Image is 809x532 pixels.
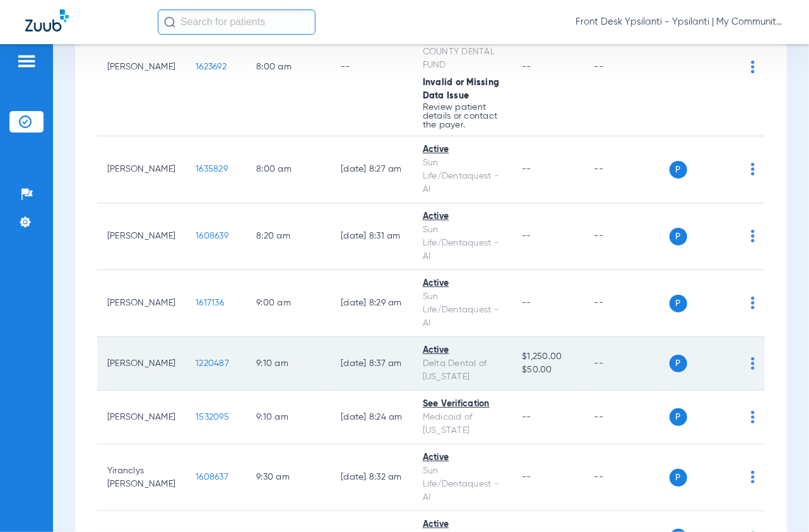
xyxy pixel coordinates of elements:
[423,464,502,504] div: Sun Life/Dentaquest - AI
[522,413,531,422] span: --
[423,411,502,437] div: Medicaid of [US_STATE]
[196,165,228,174] span: 1635829
[331,444,413,511] td: [DATE] 8:32 AM
[246,391,331,444] td: 9:10 AM
[423,32,502,72] div: WASHTENAW COUNTY DENTAL FUND
[746,471,809,532] iframe: Chat Widget
[522,299,531,307] span: --
[196,232,228,240] span: 1608639
[423,103,502,129] p: Review patient details or contact the payer.
[331,391,413,444] td: [DATE] 8:24 AM
[670,295,687,312] span: P
[751,230,755,242] img: group-dot-blue.svg
[331,337,413,391] td: [DATE] 8:37 AM
[584,444,670,511] td: --
[423,344,502,357] div: Active
[196,413,229,422] span: 1532095
[331,270,413,337] td: [DATE] 8:29 AM
[423,398,502,411] div: See Verification
[670,408,687,426] span: P
[670,161,687,179] span: P
[522,232,531,240] span: --
[246,136,331,203] td: 8:00 AM
[522,62,531,71] span: --
[423,277,502,290] div: Active
[423,357,502,384] div: Delta Dental of [US_STATE]
[584,270,670,337] td: --
[751,61,755,73] img: group-dot-blue.svg
[423,78,500,100] span: Invalid or Missing Data Issue
[97,444,186,511] td: Yiranclys [PERSON_NAME]
[423,290,502,330] div: Sun Life/Dentaquest - AI
[423,157,502,196] div: Sun Life/Dentaquest - AI
[97,270,186,337] td: [PERSON_NAME]
[97,136,186,203] td: [PERSON_NAME]
[246,203,331,270] td: 8:20 AM
[423,223,502,263] div: Sun Life/Dentaquest - AI
[584,337,670,391] td: --
[331,136,413,203] td: [DATE] 8:27 AM
[751,411,755,423] img: group-dot-blue.svg
[670,355,687,372] span: P
[16,54,37,69] img: hamburger-icon
[423,518,502,531] div: Active
[246,444,331,511] td: 9:30 AM
[196,359,229,368] span: 1220487
[423,143,502,157] div: Active
[670,228,687,245] span: P
[97,203,186,270] td: [PERSON_NAME]
[196,299,224,307] span: 1617136
[522,364,574,377] span: $50.00
[196,473,228,482] span: 1608637
[331,203,413,270] td: [DATE] 8:31 AM
[246,270,331,337] td: 9:00 AM
[751,297,755,309] img: group-dot-blue.svg
[97,391,186,444] td: [PERSON_NAME]
[158,9,316,35] input: Search for patients
[584,136,670,203] td: --
[522,165,531,174] span: --
[97,337,186,391] td: [PERSON_NAME]
[670,469,687,487] span: P
[246,337,331,391] td: 9:10 AM
[751,163,755,175] img: group-dot-blue.svg
[423,451,502,464] div: Active
[576,16,784,28] span: Front Desk Ypsilanti - Ypsilanti | My Community Dental Centers
[522,350,574,364] span: $1,250.00
[164,16,175,28] img: Search Icon
[196,62,227,71] span: 1623692
[423,210,502,223] div: Active
[584,391,670,444] td: --
[25,9,69,32] img: Zuub Logo
[522,473,531,482] span: --
[751,357,755,370] img: group-dot-blue.svg
[751,471,755,483] img: group-dot-blue.svg
[584,203,670,270] td: --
